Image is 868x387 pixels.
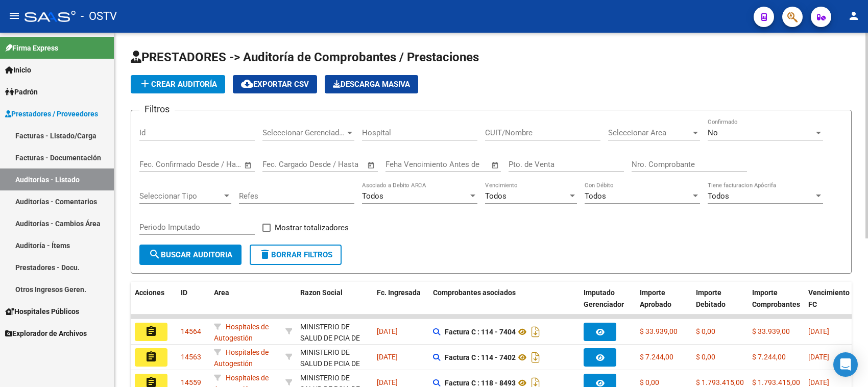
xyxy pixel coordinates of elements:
span: $ 33.939,00 [752,327,790,335]
button: Buscar Auditoria [139,245,242,265]
span: [DATE] [808,353,829,361]
mat-icon: cloud_download [241,78,253,90]
span: Area [214,288,229,297]
div: MINISTERIO DE SALUD DE PCIA DE BSAS [300,321,369,356]
datatable-header-cell: ID [177,282,210,327]
datatable-header-cell: Importe Aprobado [636,282,692,327]
input: Fecha fin [313,160,363,169]
datatable-header-cell: Imputado Gerenciador [580,282,636,327]
span: Vencimiento FC [808,288,850,308]
strong: Factura C : 118 - 8493 [445,379,516,387]
span: Imputado Gerenciador [584,288,624,308]
datatable-header-cell: Comprobantes asociados [429,282,580,327]
span: 14563 [181,353,201,361]
i: Descargar documento [529,324,542,340]
span: Seleccionar Area [608,128,691,137]
button: Exportar CSV [233,75,317,93]
span: [DATE] [377,353,398,361]
button: Borrar Filtros [250,245,342,265]
datatable-header-cell: Razon Social [296,282,373,327]
mat-icon: menu [8,10,20,22]
span: $ 0,00 [696,327,715,335]
input: Fecha inicio [262,160,304,169]
span: Padrón [5,86,38,98]
span: Mostrar totalizadores [275,222,349,234]
span: Importe Debitado [696,288,726,308]
h3: Filtros [139,102,175,116]
span: $ 7.244,00 [640,353,673,361]
button: Open calendar [243,159,254,171]
span: $ 7.244,00 [752,353,786,361]
span: Todos [585,191,606,201]
span: 14564 [181,327,201,335]
mat-icon: add [139,78,151,90]
button: Open calendar [366,159,377,171]
datatable-header-cell: Vencimiento FC [804,282,860,327]
span: Seleccionar Gerenciador [262,128,345,137]
mat-icon: assignment [145,351,157,363]
input: Fecha inicio [139,160,181,169]
button: Open calendar [490,159,501,171]
strong: Factura C : 114 - 7404 [445,328,516,336]
datatable-header-cell: Area [210,282,281,327]
span: $ 1.793.415,00 [696,378,744,386]
span: Buscar Auditoria [149,250,232,259]
span: Explorador de Archivos [5,328,87,339]
span: $ 0,00 [696,353,715,361]
span: Crear Auditoría [139,80,217,89]
span: Todos [362,191,383,201]
span: [DATE] [808,378,829,386]
span: Hospitales de Autogestión [214,348,269,368]
button: Crear Auditoría [131,75,225,93]
div: - 30626983398 [300,347,369,368]
span: [DATE] [377,378,398,386]
span: Todos [485,191,507,201]
span: [DATE] [808,327,829,335]
mat-icon: assignment [145,325,157,337]
span: Exportar CSV [241,80,309,89]
span: ID [181,288,187,297]
div: - 30626983398 [300,321,369,343]
span: Acciones [135,288,164,297]
span: Importe Aprobado [640,288,671,308]
mat-icon: person [848,10,860,22]
span: Seleccionar Tipo [139,191,222,201]
datatable-header-cell: Importe Comprobantes [748,282,804,327]
span: $ 33.939,00 [640,327,678,335]
span: Borrar Filtros [259,250,332,259]
input: Fecha fin [190,160,239,169]
span: Firma Express [5,42,58,54]
datatable-header-cell: Fc. Ingresada [373,282,429,327]
span: Fc. Ingresada [377,288,421,297]
span: Importe Comprobantes [752,288,800,308]
span: $ 1.793.415,00 [752,378,800,386]
mat-icon: search [149,248,161,260]
app-download-masive: Descarga masiva de comprobantes (adjuntos) [325,75,418,93]
span: Todos [708,191,729,201]
span: Descarga Masiva [333,80,410,89]
datatable-header-cell: Importe Debitado [692,282,748,327]
span: No [708,128,718,137]
span: - OSTV [81,5,117,28]
span: [DATE] [377,327,398,335]
datatable-header-cell: Acciones [131,282,177,327]
button: Descarga Masiva [325,75,418,93]
div: MINISTERIO DE SALUD DE PCIA DE BSAS [300,347,369,381]
span: $ 0,00 [640,378,659,386]
span: Prestadores / Proveedores [5,108,98,119]
span: Razon Social [300,288,343,297]
strong: Factura C : 114 - 7402 [445,353,516,361]
i: Descargar documento [529,349,542,366]
span: Hospitales Públicos [5,306,79,317]
mat-icon: delete [259,248,271,260]
div: Open Intercom Messenger [833,352,858,377]
span: Inicio [5,64,31,76]
span: PRESTADORES -> Auditoría de Comprobantes / Prestaciones [131,50,479,64]
span: Comprobantes asociados [433,288,516,297]
span: 14559 [181,378,201,386]
span: Hospitales de Autogestión [214,323,269,343]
